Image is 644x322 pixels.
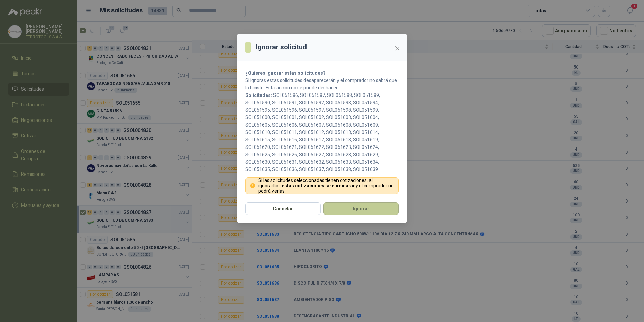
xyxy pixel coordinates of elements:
button: Ignorar [323,202,399,215]
span: close [395,46,400,51]
b: Solicitudes: [245,92,272,98]
p: Si ignoras estas solicitudes desaparecerán y el comprador no sabrá que lo hiciste. Esta acción no... [245,77,399,91]
button: Cancelar [245,202,321,215]
h3: Ignorar solicitud [256,42,307,52]
p: Si las solicitudes seleccionadas tienen cotizaciones, al ignorarlas, y el comprador no podrá verlas. [258,178,395,194]
strong: ¿Quieres ignorar estas solicitudes? [245,70,326,76]
strong: estas cotizaciones se eliminarán [282,183,356,188]
p: SOL051586, SOL051587, SOL051588, SOL051589, SOL051590, SOL051591, SOL051592, SOL051593, SOL051594... [245,91,399,173]
button: Close [392,43,403,54]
